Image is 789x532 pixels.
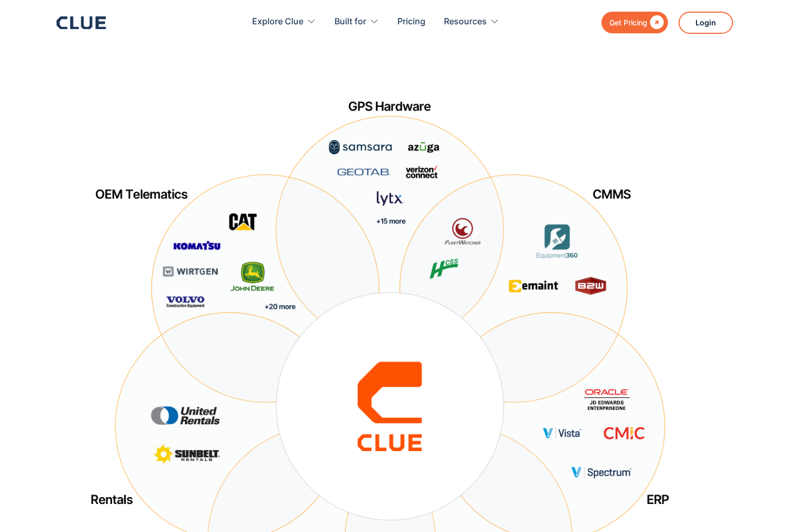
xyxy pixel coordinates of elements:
[444,5,499,39] div: Resources
[335,5,366,39] div: Built for
[335,5,379,39] div: Built for
[444,5,487,39] div: Resources
[647,16,664,29] div: 
[252,5,316,39] div: Explore Clue
[252,5,303,39] div: Explore Clue
[397,5,425,39] a: Pricing
[679,12,733,34] a: Login
[609,16,647,29] div: Get Pricing
[601,12,668,33] a: Get Pricing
